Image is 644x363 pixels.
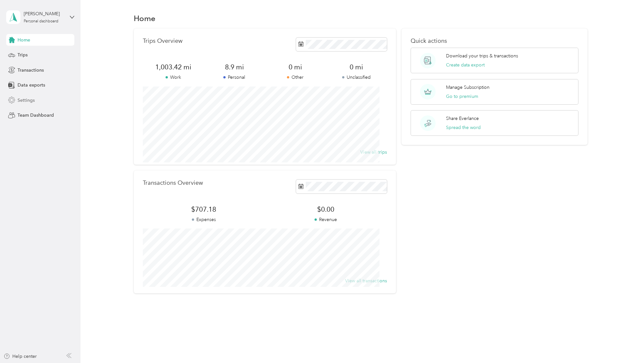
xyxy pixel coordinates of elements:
button: Spread the word [446,124,481,131]
button: Go to premium [446,93,478,100]
span: 0 mi [265,63,326,72]
span: Transactions [18,67,44,74]
p: Transactions Overview [143,180,203,186]
span: Home [18,37,30,43]
span: $707.18 [143,205,265,214]
button: Help center [4,353,37,360]
iframe: Everlance-gr Chat Button Frame [608,327,644,363]
p: Quick actions [411,38,578,44]
p: Work [143,74,204,81]
p: Personal [204,74,265,81]
div: [PERSON_NAME] [24,10,64,17]
span: Trips [18,52,28,58]
span: 1,003.42 mi [143,63,204,72]
span: $0.00 [265,205,387,214]
span: Settings [18,97,35,104]
span: 0 mi [326,63,387,72]
p: Download your trips & transactions [446,53,518,59]
span: 8.9 mi [204,63,265,72]
p: Expenses [143,216,265,223]
button: Create data export [446,62,485,68]
span: Team Dashboard [18,112,54,119]
span: Data exports [18,82,45,88]
p: Other [265,74,326,81]
h1: Home [134,15,155,22]
p: Share Everlance [446,115,479,122]
p: Unclassified [326,74,387,81]
p: Manage Subscription [446,84,489,91]
p: Revenue [265,216,387,223]
p: Trips Overview [143,38,182,44]
div: Personal dashboard [24,19,58,23]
